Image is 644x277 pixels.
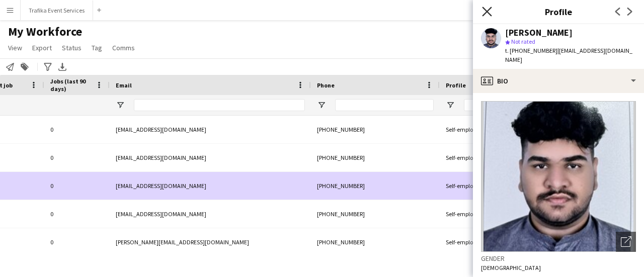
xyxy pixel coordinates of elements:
[19,61,31,73] app-action-btn: Add to tag
[473,69,644,93] div: Bio
[440,144,504,171] div: Self-employed Crew
[464,99,498,111] input: Profile Filter Input
[110,116,311,143] div: [EMAIL_ADDRESS][DOMAIN_NAME]
[116,81,132,89] span: Email
[505,47,632,63] span: | [EMAIL_ADDRESS][DOMAIN_NAME]
[505,28,573,37] div: [PERSON_NAME]
[110,172,311,200] div: [EMAIL_ADDRESS][DOMAIN_NAME]
[440,172,504,200] div: Self-employed Crew
[311,200,440,228] div: [PHONE_NUMBER]
[62,43,82,52] span: Status
[481,254,636,263] h3: Gender
[44,172,110,200] div: 0
[616,232,636,252] div: Open photos pop-in
[50,77,92,93] span: Jobs (last 90 days)
[481,264,541,271] span: [DEMOGRAPHIC_DATA]
[110,228,311,256] div: [PERSON_NAME][EMAIL_ADDRESS][DOMAIN_NAME]
[108,41,139,54] a: Comms
[110,144,311,171] div: [EMAIL_ADDRESS][DOMAIN_NAME]
[481,101,636,252] img: Crew avatar or photo
[440,228,504,256] div: Self-employed Crew
[446,101,455,110] button: Open Filter Menu
[317,101,326,110] button: Open Filter Menu
[32,43,52,52] span: Export
[134,99,305,111] input: Email Filter Input
[116,101,125,110] button: Open Filter Menu
[44,200,110,228] div: 0
[56,61,68,73] app-action-btn: Export XLSX
[88,41,106,54] a: Tag
[4,41,26,54] a: View
[42,61,54,73] app-action-btn: Advanced filters
[4,61,16,73] app-action-btn: Notify workforce
[112,43,135,52] span: Comms
[44,144,110,171] div: 0
[505,47,557,54] span: t. [PHONE_NUMBER]
[44,228,110,256] div: 0
[440,200,504,228] div: Self-employed Crew
[110,200,311,228] div: [EMAIL_ADDRESS][DOMAIN_NAME]
[28,41,56,54] a: Export
[446,81,466,89] span: Profile
[92,43,102,52] span: Tag
[311,172,440,200] div: [PHONE_NUMBER]
[311,228,440,256] div: [PHONE_NUMBER]
[8,24,82,39] span: My Workforce
[21,1,93,20] button: Trafika Event Services
[58,41,86,54] a: Status
[440,116,504,143] div: Self-employed Crew
[8,43,22,52] span: View
[311,144,440,171] div: [PHONE_NUMBER]
[44,116,110,143] div: 0
[473,5,644,18] h3: Profile
[317,81,335,89] span: Phone
[311,116,440,143] div: [PHONE_NUMBER]
[335,99,434,111] input: Phone Filter Input
[511,38,535,45] span: Not rated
